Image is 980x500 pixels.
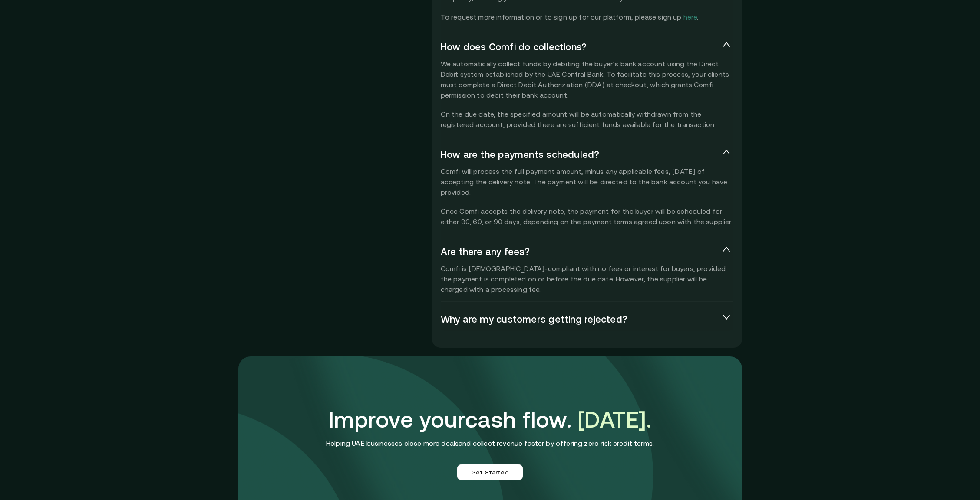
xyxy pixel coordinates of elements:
[441,36,733,59] div: How does Comfi do collections?
[722,40,731,49] span: expanded
[329,406,652,433] h3: Improve your cash flow.
[577,407,652,432] span: [DATE].
[441,41,719,53] span: How does Comfi do collections?
[683,13,697,21] a: here
[457,464,523,480] a: Get Started
[722,313,731,321] span: collapsed
[441,241,733,263] div: Are there any fees?
[441,314,719,326] span: Why are my customers getting rejected?
[441,263,733,294] p: Comfi is [DEMOGRAPHIC_DATA]-compliant with no fees or interest for buyers, provided the payment i...
[441,308,733,331] div: Why are my customers getting rejected?
[722,245,731,254] span: expanded
[441,166,733,227] p: Comfi will process the full payment amount, minus any applicable fees, [DATE] of accepting the de...
[326,438,654,448] p: Helping UAE businesses close more deals and collect revenue faster by offering zero risk credit t...
[441,144,733,166] div: How are the payments scheduled?
[722,148,731,157] span: expanded
[441,149,719,161] span: How are the payments scheduled?
[441,246,719,258] span: Are there any fees?
[441,59,733,130] p: We automatically collect funds by debiting the buyer’s bank account using the Direct Debit system...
